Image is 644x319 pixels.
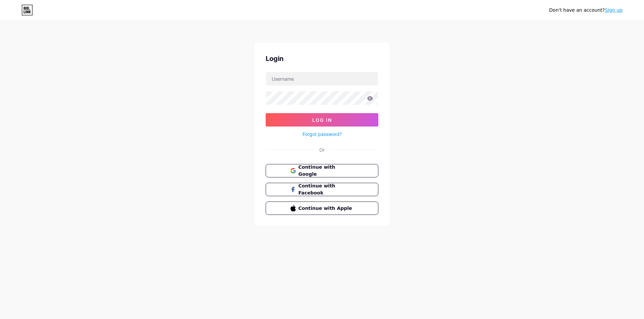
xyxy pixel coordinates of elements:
[299,164,354,178] span: Continue with Google
[312,117,332,123] span: Log In
[266,183,378,196] button: Continue with Facebook
[266,113,378,127] button: Log In
[266,202,378,215] button: Continue with Apple
[303,131,342,138] a: Forgot password?
[266,54,378,64] div: Login
[299,205,354,212] span: Continue with Apple
[266,164,378,177] button: Continue with Google
[605,7,623,13] a: Sign up
[319,146,325,153] div: Or
[549,7,623,14] div: Don't have an account?
[299,182,354,196] span: Continue with Facebook
[266,72,378,85] input: Username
